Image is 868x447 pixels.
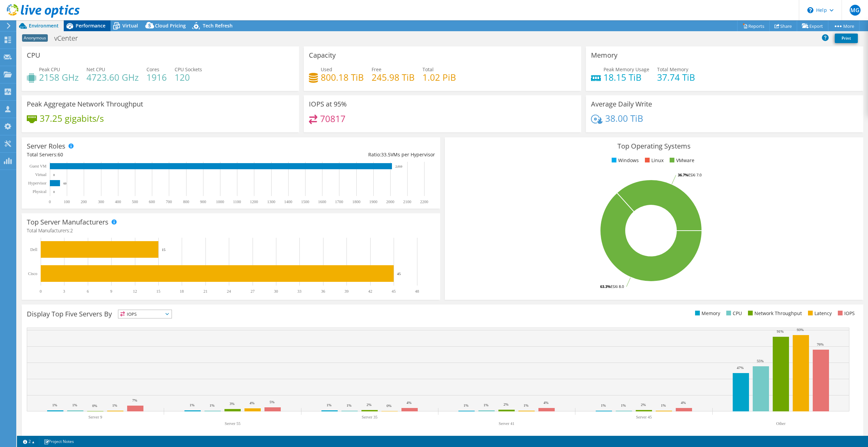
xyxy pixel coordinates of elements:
[420,199,428,204] text: 2200
[27,151,231,158] div: Total Servers:
[335,199,343,204] text: 1700
[18,437,39,446] a: 2
[372,66,381,73] span: Free
[347,403,352,407] text: 1%
[40,289,42,294] text: 0
[270,400,275,404] text: 5%
[807,7,813,13] svg: \n
[86,66,105,73] span: Net CPU
[621,403,626,407] text: 1%
[233,199,241,204] text: 1100
[850,5,861,16] span: MG
[835,34,858,43] a: Print
[52,403,57,407] text: 1%
[367,403,372,407] text: 2%
[368,289,372,294] text: 42
[610,157,639,164] li: Windows
[321,74,364,81] h4: 800.18 TiB
[86,74,139,81] h4: 4723.60 GHz
[661,403,666,407] text: 1%
[309,52,336,59] h3: Capacity
[321,66,332,73] span: Used
[777,329,784,333] text: 91%
[450,142,858,150] h3: Top Operating Systems
[190,403,195,407] text: 1%
[504,402,509,406] text: 2%
[146,66,159,73] span: Cores
[39,66,60,73] span: Peak CPU
[166,199,172,204] text: 700
[737,21,770,31] a: Reports
[64,199,70,204] text: 100
[39,74,79,81] h4: 2158 GHz
[344,289,349,294] text: 39
[422,66,434,73] span: Total
[51,35,88,42] h1: vCenter
[499,421,514,426] text: Server 41
[320,115,346,122] h4: 70817
[643,157,664,164] li: Linux
[484,403,489,407] text: 1%
[27,100,143,108] h3: Peak Aggregate Network Throughput
[122,22,138,29] span: Virtual
[746,310,802,317] li: Network Throughput
[180,289,184,294] text: 18
[27,52,40,59] h3: CPU
[605,115,643,122] h4: 38.00 TiB
[76,22,105,29] span: Performance
[797,328,804,332] text: 93%
[362,415,377,420] text: Server 35
[668,157,694,164] li: VMware
[27,227,435,234] h4: Total Manufacturers:
[29,22,59,29] span: Environment
[87,289,89,294] text: 6
[132,199,138,204] text: 500
[118,310,172,318] span: IOPS
[381,151,391,158] span: 33.5
[22,34,48,42] span: Anonymous
[156,289,160,294] text: 15
[250,401,255,405] text: 4%
[604,74,649,81] h4: 18.15 TiB
[63,289,65,294] text: 3
[274,289,278,294] text: 30
[397,272,401,276] text: 45
[28,181,46,186] text: Hypervisor
[92,404,97,408] text: 0%
[146,74,167,81] h4: 1916
[301,199,309,204] text: 1500
[776,421,785,426] text: Other
[678,172,688,177] tspan: 36.7%
[40,115,104,122] h4: 37.25 gigabits/s
[27,142,65,150] h3: Server Roles
[591,52,617,59] h3: Memory
[162,248,166,252] text: 15
[591,100,652,108] h3: Average Daily Write
[53,190,55,194] text: 0
[544,401,549,405] text: 4%
[81,199,87,204] text: 200
[836,310,855,317] li: IOPS
[267,199,275,204] text: 1300
[27,218,108,226] h3: Top Server Manufacturers
[352,199,360,204] text: 1800
[321,289,325,294] text: 36
[53,173,55,177] text: 0
[230,402,235,406] text: 3%
[318,199,326,204] text: 1600
[72,403,77,407] text: 1%
[251,289,255,294] text: 27
[35,172,47,177] text: Virtual
[33,189,46,194] text: Physical
[28,271,37,276] text: Cisco
[681,401,686,405] text: 4%
[183,199,189,204] text: 800
[806,310,832,317] li: Latency
[70,227,73,234] span: 2
[63,182,67,185] text: 60
[641,403,646,407] text: 2%
[657,66,688,73] span: Total Memory
[30,247,37,252] text: Dell
[58,151,63,158] span: 60
[39,437,79,446] a: Project Notes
